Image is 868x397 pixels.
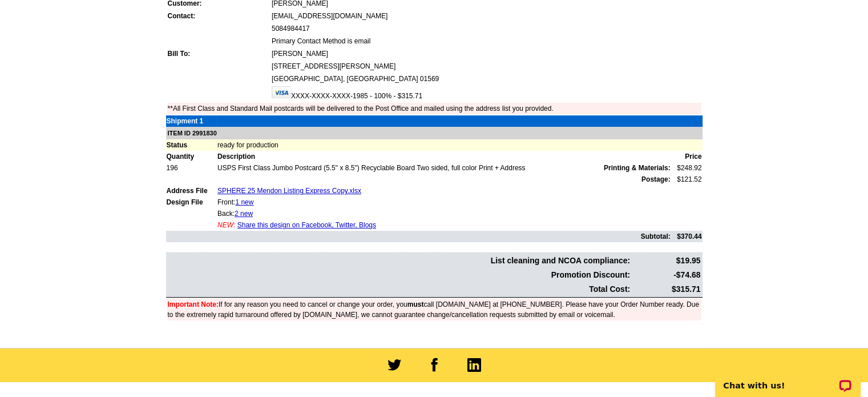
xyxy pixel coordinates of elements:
td: Subtotal: [166,231,671,242]
td: Contact: [167,10,270,22]
td: Total Cost: [167,283,631,296]
td: Front: [217,197,671,208]
td: Design File [166,197,217,208]
font: Important Note: [168,300,219,308]
td: Status [166,139,217,151]
td: ready for production [217,139,703,151]
span: Printing & Materials: [604,163,671,173]
iframe: LiveChat chat widget [708,361,868,397]
a: 1 new [235,198,253,206]
td: 5084984417 [271,23,701,34]
td: Primary Contact Method is email [271,35,701,47]
a: Share this design on Facebook, Twitter, Blogs [237,221,376,229]
td: **All First Class and Standard Mail postcards will be delivered to the Post Office and mailed usi... [167,103,701,114]
td: ITEM ID 2991830 [166,127,703,140]
td: Back: [217,208,671,219]
a: SPHERE 25 Mendon Listing Express Copy.xlsx [217,187,361,195]
td: Description [217,151,671,162]
img: visa.gif [272,86,291,98]
td: If for any reason you need to cancel or change your order, you call [DOMAIN_NAME] at [PHONE_NUMBE... [167,299,701,320]
td: 196 [166,162,217,174]
td: XXXX-XXXX-XXXX-1985 - 100% - $315.71 [271,86,701,102]
td: $121.52 [671,174,703,185]
td: Address File [166,185,217,197]
td: [PERSON_NAME] [271,48,701,59]
td: [EMAIL_ADDRESS][DOMAIN_NAME] [271,10,701,22]
td: Price [671,151,703,162]
td: List cleaning and NCOA compliance: [167,254,631,267]
td: $248.92 [671,162,703,174]
td: Promotion Discount: [167,268,631,282]
b: must [407,300,424,308]
a: 2 new [235,210,253,218]
td: Shipment 1 [166,115,217,127]
td: [GEOGRAPHIC_DATA], [GEOGRAPHIC_DATA] 01569 [271,73,701,85]
span: NEW: [217,221,235,229]
td: Bill To: [167,48,270,59]
strong: Postage: [641,175,671,183]
td: $19.95 [632,254,701,267]
td: Quantity [166,151,217,162]
td: USPS First Class Jumbo Postcard (5.5" x 8.5") Recyclable Board Two sided, full color Print + Address [217,162,671,174]
td: [STREET_ADDRESS][PERSON_NAME] [271,61,701,72]
td: $315.71 [632,283,701,296]
td: $370.44 [671,231,703,242]
td: -$74.68 [632,268,701,282]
